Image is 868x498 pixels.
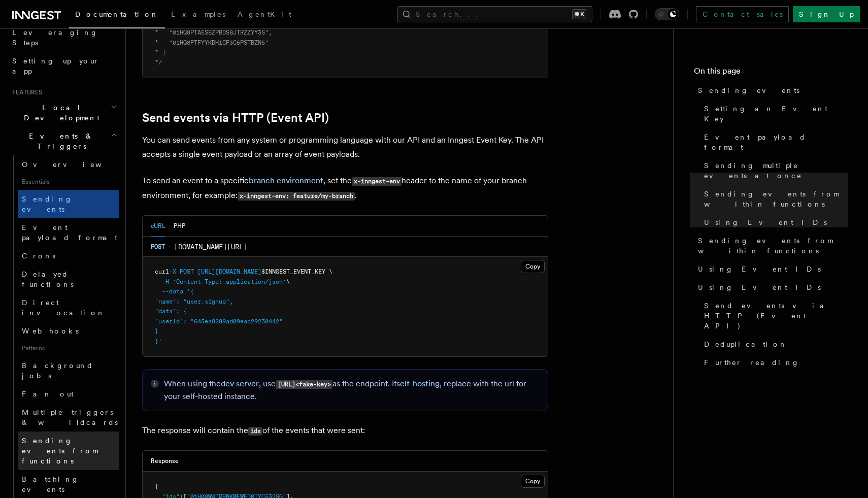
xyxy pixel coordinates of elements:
a: Examples [165,3,231,27]
span: Direct invocation [22,298,105,317]
span: Multiple triggers & wildcards [22,408,118,426]
span: Setting up your app [12,57,99,75]
span: Patterns [18,340,119,356]
span: * "01HQ8PTAESBZPBDS8JTRZZYY3S", [155,29,272,36]
span: Further reading [704,357,799,368]
a: Event payload format [18,218,119,247]
a: Further reading [700,353,848,372]
a: self-hosting [396,379,440,388]
a: Crons [18,247,119,265]
p: When using the , use as the endpoint. If , replace with the url for your self-hosted instance. [164,378,540,403]
a: Sending events [18,190,119,218]
a: dev server [221,379,259,388]
a: Overview [18,155,119,174]
a: Send events via HTTP (Event API) [142,111,329,125]
code: ids [248,427,262,436]
a: Sending multiple events at once [700,156,848,185]
a: Event payload format [700,128,848,156]
span: "userId": "645ea8289ad09eac29230442" [155,318,283,325]
span: } [155,327,158,335]
span: "data": { [155,308,187,315]
span: Sending events from within functions [704,189,848,209]
span: Using Event IDs [698,282,821,292]
a: Sending events from within functions [700,185,848,213]
span: "name": "user.signup", [155,298,233,305]
span: [DOMAIN_NAME][URL] [174,242,247,252]
span: Leveraging Steps [12,28,98,47]
span: Local Development [8,103,111,123]
span: '{ [187,288,194,295]
span: Deduplication [704,339,787,349]
span: Sending events from functions [22,437,97,465]
span: 'Content-Type: application/json' [173,278,286,285]
button: Copy [521,260,545,273]
span: Features [8,88,42,96]
span: }' [155,338,162,345]
a: Using Event IDs [694,260,848,278]
span: $INNGEST_EVENT_KEY \ [261,268,332,275]
span: --data [162,288,183,295]
span: Overview [22,160,126,169]
span: Send events via HTTP (Event API) [704,301,848,331]
p: To send an event to a specific , set the header to the name of your branch environment, for examp... [142,174,548,203]
span: -H [162,278,169,285]
button: PHP [174,216,185,237]
a: branch environment [249,176,323,185]
a: Deduplication [700,335,848,353]
span: -X [169,268,176,275]
a: Multiple triggers & wildcards [18,403,119,431]
a: Webhooks [18,322,119,340]
button: Events & Triggers [8,127,119,155]
code: [URL]<fake-key> [276,380,332,389]
span: Using Event IDs [704,217,827,227]
span: Fan out [22,390,74,398]
button: Search...⌘K [397,6,592,22]
a: Sign Up [793,6,860,22]
a: Using Event IDs [700,213,848,231]
a: Documentation [69,3,165,28]
span: Setting an Event Key [704,104,848,124]
a: Sending events from functions [18,431,119,470]
a: Background jobs [18,356,119,385]
span: POST [180,268,194,275]
span: Using Event IDs [698,264,821,274]
span: Sending events from within functions [698,236,848,256]
h4: On this page [694,65,848,81]
button: cURL [151,216,165,237]
span: { [155,483,158,490]
span: POST [151,243,165,251]
span: Sending events [22,195,73,213]
span: Webhooks [22,327,79,335]
a: Using Event IDs [694,278,848,296]
code: x-inngest-env [352,177,402,186]
code: x-inngest-env: feature/my-branch [238,192,355,201]
span: [URL][DOMAIN_NAME] [197,268,261,275]
span: Background jobs [22,361,93,380]
span: Events & Triggers [8,131,111,151]
a: Setting an Event Key [700,99,848,128]
button: Local Development [8,98,119,127]
a: Send events via HTTP (Event API) [700,296,848,335]
a: Delayed functions [18,265,119,293]
kbd: ⌘K [572,9,586,19]
span: Event payload format [704,132,848,152]
span: AgentKit [238,10,291,18]
span: Sending multiple events at once [704,160,848,181]
span: Crons [22,252,55,260]
a: Direct invocation [18,293,119,322]
button: Copy [521,475,545,488]
span: Batching events [22,475,79,493]
span: Event payload format [22,223,117,242]
span: Examples [171,10,225,18]
span: * "01HQ8PTFYYKDH1CP3C6PSTBZN5" [155,39,269,46]
a: Leveraging Steps [8,23,119,52]
a: Contact sales [696,6,789,22]
a: Fan out [18,385,119,403]
span: Essentials [18,174,119,190]
span: Sending events [698,85,799,95]
a: Sending events from within functions [694,231,848,260]
h3: Response [151,457,179,465]
a: Sending events [694,81,848,99]
button: Toggle dark mode [655,8,679,20]
p: The response will contain the of the events that were sent: [142,423,548,438]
